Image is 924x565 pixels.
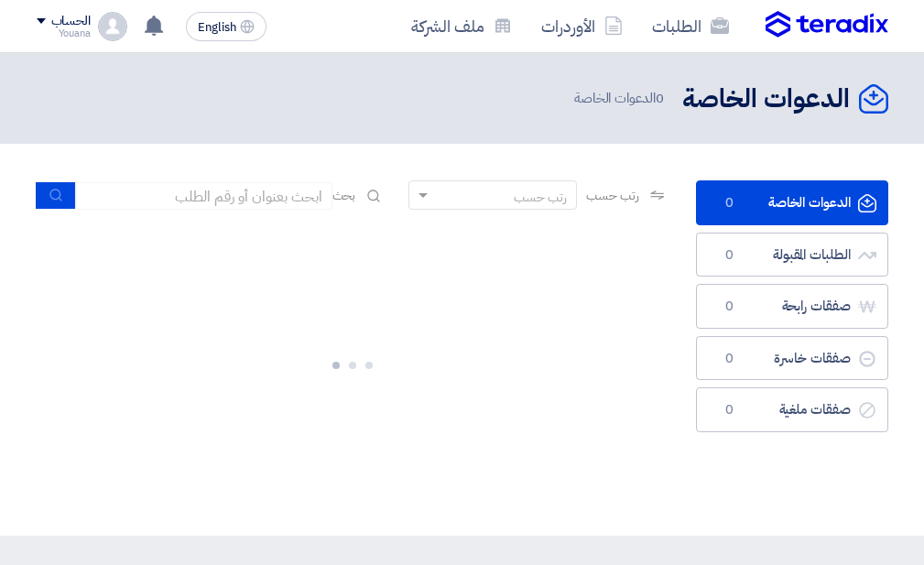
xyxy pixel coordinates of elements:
[586,186,638,205] span: رتب حسب
[198,21,236,34] span: English
[719,298,741,316] span: 0
[719,350,741,368] span: 0
[514,188,567,207] div: رتب حسب
[696,180,888,225] a: الدعوات الخاصة0
[719,401,741,419] span: 0
[397,5,527,48] a: ملف الشركة
[682,81,850,117] h2: الدعوات الخاصة
[719,246,741,265] span: 0
[37,28,91,38] div: Youana
[76,182,332,210] input: ابحث بعنوان أو رقم الطلب
[696,387,888,432] a: صفقات ملغية0
[696,284,888,329] a: صفقات رابحة0
[719,194,741,212] span: 0
[656,88,664,108] span: 0
[527,5,637,48] a: الأوردرات
[766,11,888,38] img: Teradix logo
[637,5,744,48] a: الطلبات
[186,12,266,41] button: English
[574,88,668,109] span: الدعوات الخاصة
[696,233,888,277] a: الطلبات المقبولة0
[696,336,888,381] a: صفقات خاسرة0
[51,14,91,29] div: الحساب
[332,186,356,205] span: بحث
[98,12,127,41] img: profile_test.png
